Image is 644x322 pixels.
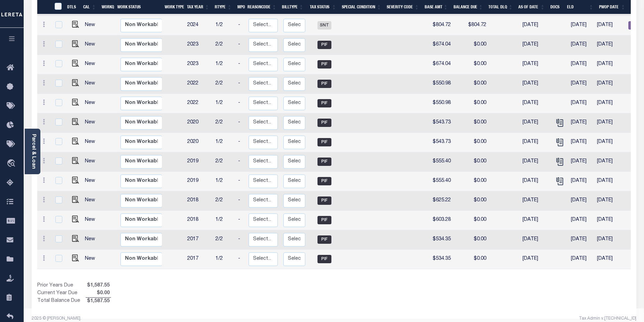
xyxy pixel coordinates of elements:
[82,113,101,133] td: New
[86,298,111,305] span: $1,587.55
[317,138,331,146] span: PIF
[454,133,489,152] td: $0.00
[568,172,594,191] td: [DATE]
[184,191,213,211] td: 2018
[37,297,86,305] td: Total Balance Due
[86,290,111,297] span: $0.00
[37,282,86,290] td: Prior Years Due
[184,55,213,74] td: 2023
[594,230,626,250] td: [DATE]
[568,230,594,250] td: [DATE]
[594,35,626,55] td: [DATE]
[568,113,594,133] td: [DATE]
[213,35,235,55] td: 2/2
[213,16,235,35] td: 1/2
[317,21,331,30] span: SNT
[594,250,626,269] td: [DATE]
[594,74,626,94] td: [DATE]
[568,133,594,152] td: [DATE]
[213,172,235,191] td: 1/2
[520,94,551,113] td: [DATE]
[184,35,213,55] td: 2023
[235,113,246,133] td: -
[235,74,246,94] td: -
[568,191,594,211] td: [DATE]
[568,35,594,55] td: [DATE]
[424,172,454,191] td: $555.40
[235,211,246,230] td: -
[82,211,101,230] td: New
[82,191,101,211] td: New
[184,94,213,113] td: 2022
[82,133,101,152] td: New
[317,41,331,49] span: PIF
[213,55,235,74] td: 1/2
[594,133,626,152] td: [DATE]
[213,211,235,230] td: 1/2
[628,21,642,30] span: REC
[31,134,36,169] a: Parcel & Loan
[82,230,101,250] td: New
[520,211,551,230] td: [DATE]
[568,74,594,94] td: [DATE]
[424,191,454,211] td: $625.22
[454,230,489,250] td: $0.00
[520,152,551,172] td: [DATE]
[424,230,454,250] td: $534.35
[424,55,454,74] td: $674.04
[213,133,235,152] td: 1/2
[184,74,213,94] td: 2022
[594,172,626,191] td: [DATE]
[317,60,331,69] span: PIF
[317,216,331,224] span: PIF
[235,230,246,250] td: -
[213,94,235,113] td: 1/2
[520,133,551,152] td: [DATE]
[568,250,594,269] td: [DATE]
[184,172,213,191] td: 2019
[213,230,235,250] td: 2/2
[454,172,489,191] td: $0.00
[568,152,594,172] td: [DATE]
[520,172,551,191] td: [DATE]
[339,315,636,322] div: Tax Admin v.[TECHNICAL_ID]
[520,16,551,35] td: [DATE]
[184,16,213,35] td: 2024
[454,250,489,269] td: $0.00
[594,16,626,35] td: [DATE]
[26,315,334,322] div: 2025 © [PERSON_NAME].
[454,16,489,35] td: $804.72
[213,250,235,269] td: 1/2
[235,35,246,55] td: -
[86,282,111,290] span: $1,587.55
[424,16,454,35] td: $804.72
[235,94,246,113] td: -
[454,191,489,211] td: $0.00
[317,80,331,88] span: PIF
[213,191,235,211] td: 2/2
[82,250,101,269] td: New
[82,172,101,191] td: New
[235,55,246,74] td: -
[454,35,489,55] td: $0.00
[568,94,594,113] td: [DATE]
[454,211,489,230] td: $0.00
[235,16,246,35] td: -
[594,191,626,211] td: [DATE]
[317,158,331,166] span: PIF
[520,55,551,74] td: [DATE]
[184,250,213,269] td: 2017
[184,152,213,172] td: 2019
[213,74,235,94] td: 2/2
[594,113,626,133] td: [DATE]
[520,74,551,94] td: [DATE]
[568,55,594,74] td: [DATE]
[235,133,246,152] td: -
[424,94,454,113] td: $550.98
[424,35,454,55] td: $674.04
[454,113,489,133] td: $0.00
[317,235,331,244] span: PIF
[82,94,101,113] td: New
[594,211,626,230] td: [DATE]
[184,230,213,250] td: 2017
